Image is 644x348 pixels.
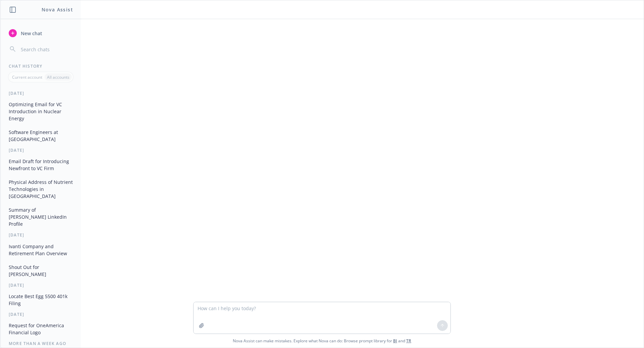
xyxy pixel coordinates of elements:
h1: Nova Assist [42,6,73,13]
span: Nova Assist can make mistakes. Explore what Nova can do: Browse prompt library for and [3,334,641,348]
div: [DATE] [1,147,81,153]
div: [DATE] [1,311,81,317]
div: [DATE] [1,90,81,96]
button: Summary of [PERSON_NAME] LinkedIn Profile [6,204,75,229]
p: Current account [12,74,42,80]
a: BI [393,338,397,344]
button: Physical Address of Nutrient Technologies in [GEOGRAPHIC_DATA] [6,177,75,202]
button: Email Draft for Introducing Newfront to VC Firm [6,156,75,174]
button: Request for OneAmerica Financial Logo [6,320,75,338]
div: [DATE] [1,232,81,238]
button: Shout Out for [PERSON_NAME] [6,262,75,280]
button: Optimizing Email for VC Introduction in Nuclear Energy [6,99,75,124]
a: TR [406,338,411,344]
p: All accounts [47,74,69,80]
button: Ivanti Company and Retirement Plan Overview [6,241,75,259]
button: Software Engineers at [GEOGRAPHIC_DATA] [6,127,75,145]
button: Locate Best Egg 5500 401k Filing [6,291,75,309]
button: New chat [6,27,75,39]
div: More than a week ago [1,341,81,346]
div: Chat History [1,63,81,69]
div: [DATE] [1,282,81,288]
span: New chat [19,30,42,37]
input: Search chats [19,45,73,54]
